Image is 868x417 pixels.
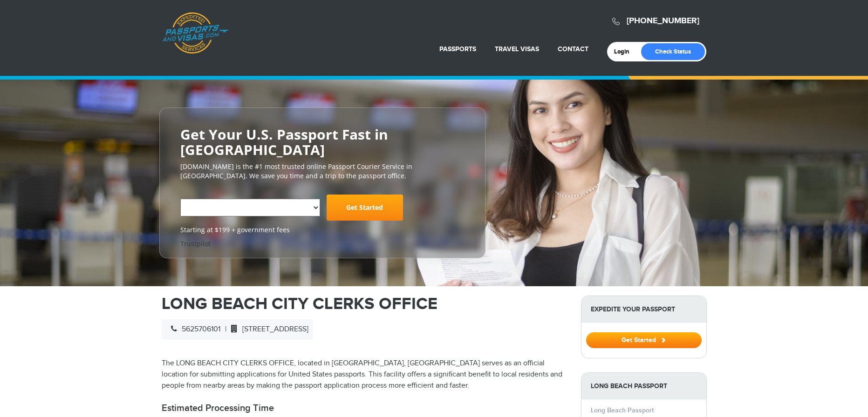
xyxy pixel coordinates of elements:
[180,127,465,157] h2: Get Your U.S. Passport Fast in [GEOGRAPHIC_DATA]
[495,45,539,53] a: Travel Visas
[162,12,228,54] a: Passports & [DOMAIN_NAME]
[327,195,403,221] a: Get Started
[162,296,567,312] h1: LONG BEACH CITY CLERKS OFFICE
[180,239,211,248] a: Trustpilot
[581,296,706,323] strong: Expedite Your Passport
[586,336,702,343] a: Get Started
[162,403,567,414] h2: Estimated Processing Time
[180,225,465,235] span: Starting at $199 + government fees
[614,48,636,55] a: Login
[581,373,706,399] strong: Long Beach Passport
[591,406,654,414] a: Long Beach Passport
[641,43,705,60] a: Check Status
[558,45,588,53] a: Contact
[586,332,702,348] button: Get Started
[162,358,567,391] p: The LONG BEACH CITY CLERKS OFFICE, located in [GEOGRAPHIC_DATA], [GEOGRAPHIC_DATA] serves as an o...
[162,319,313,340] div: |
[226,325,308,334] span: [STREET_ADDRESS]
[439,45,476,53] a: Passports
[627,16,699,26] a: [PHONE_NUMBER]
[180,162,465,181] p: [DOMAIN_NAME] is the #1 most trusted online Passport Courier Service in [GEOGRAPHIC_DATA]. We sav...
[166,325,220,334] span: 5625706101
